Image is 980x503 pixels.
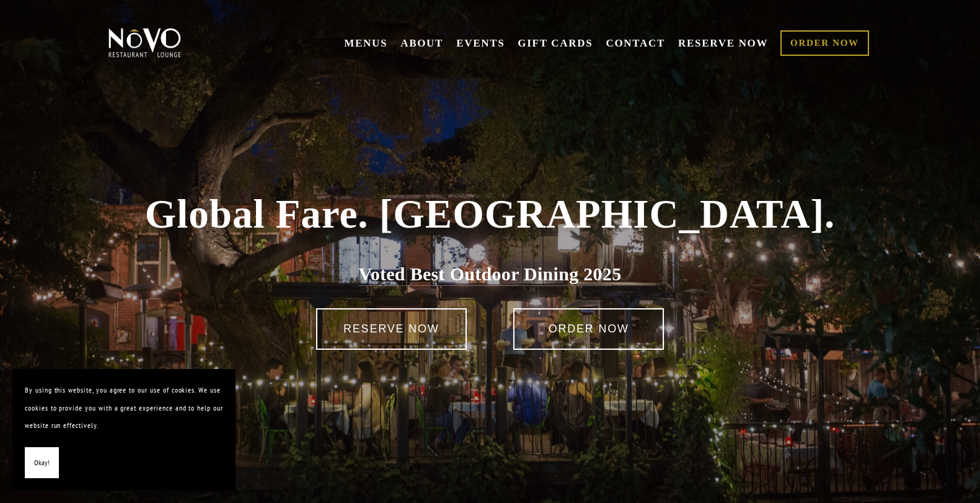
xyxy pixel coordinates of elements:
img: Novo Restaurant &amp; Lounge [106,27,183,58]
span: Okay! [34,454,50,472]
a: ORDER NOW [513,308,664,350]
strong: Global Fare. [GEOGRAPHIC_DATA]. [145,192,836,236]
h2: 5 [129,261,852,287]
a: MENUS [344,37,387,49]
a: GIFT CARDS [518,31,593,55]
a: EVENTS [456,37,505,49]
a: CONTACT [606,31,665,55]
a: Voted Best Outdoor Dining 202 [358,264,612,286]
a: ORDER NOW [780,30,869,56]
a: ABOUT [400,37,443,49]
a: RESERVE NOW [678,31,768,55]
a: RESERVE NOW [316,308,467,350]
p: By using this website, you agree to our use of cookies. We use cookies to provide you with a grea... [25,381,223,435]
button: Okay! [25,447,59,479]
section: Cookie banner [12,369,236,491]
